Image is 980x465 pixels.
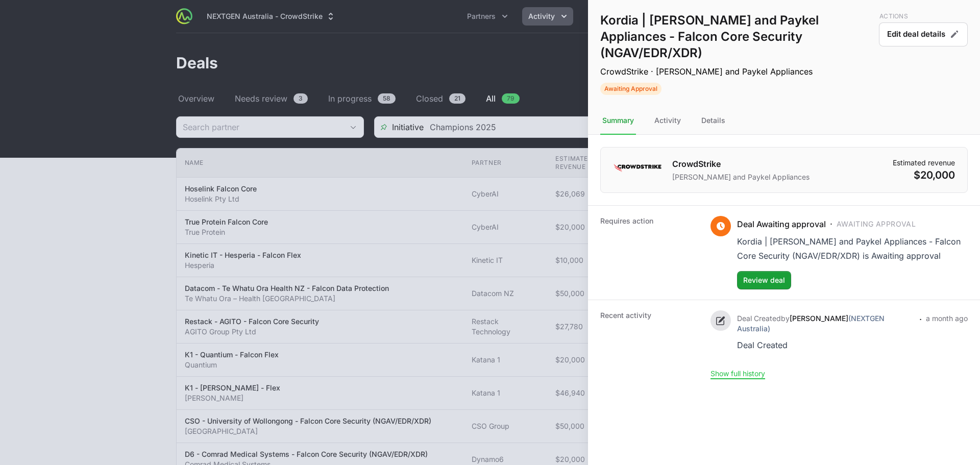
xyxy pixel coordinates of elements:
nav: Tabs [588,107,980,135]
h1: CrowdStrike [672,158,810,170]
span: Awaiting Approval [837,219,916,229]
div: Summary [600,107,636,135]
a: [PERSON_NAME](NEXTGEN Australia) [737,314,885,333]
p: Actions [879,12,968,20]
dd: $20,000 [893,168,955,182]
button: Edit deal details [879,22,968,46]
dt: Requires action [600,216,698,289]
dt: Recent activity [600,310,698,379]
button: Review deal [737,271,791,289]
div: Activity [652,107,683,135]
span: · [919,312,922,352]
p: CrowdStrike · [PERSON_NAME] and Paykel Appliances [600,65,875,78]
div: Deal Created [737,338,915,352]
p: · [737,218,968,230]
h1: Kordia | [PERSON_NAME] and Paykel Appliances - Falcon Core Security (NGAV/EDR/XDR) [600,12,875,61]
div: Kordia | [PERSON_NAME] and Paykel Appliances - Falcon Core Security (NGAV/EDR/XDR) is Awaiting ap... [737,234,968,263]
div: Details [699,107,727,135]
dt: Estimated revenue [893,158,955,168]
p: by [737,313,915,334]
span: Deal Awaiting approval [737,218,826,230]
p: [PERSON_NAME] and Paykel Appliances [672,172,810,182]
span: Review deal [743,274,785,286]
time: a month ago [926,314,968,323]
span: Deal Created [737,314,781,323]
img: CrowdStrike [613,158,662,178]
button: Show full history [710,369,765,378]
ul: Activity history timeline [710,310,968,369]
div: Deal actions [879,12,968,95]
